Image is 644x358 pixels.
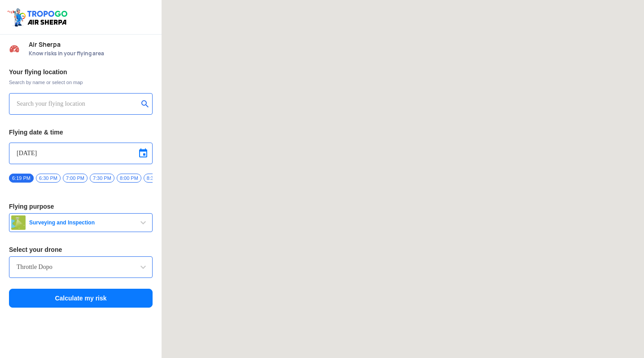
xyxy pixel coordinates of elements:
span: Air Sherpa [29,41,153,48]
span: Search by name or select on map [9,79,153,86]
h3: Your flying location [9,69,153,75]
span: 8:30 PM [144,174,168,183]
button: Calculate my risk [9,289,153,308]
img: Risk Scores [9,43,20,54]
input: Select Date [17,148,145,159]
span: 7:00 PM [63,174,88,183]
span: Know risks in your flying area [29,50,153,57]
span: 6:30 PM [36,174,61,183]
span: Surveying and Inspection [26,219,138,226]
img: survey.png [11,215,26,230]
input: Search your flying location [17,98,138,109]
img: ic_tgdronemaps.svg [7,7,70,27]
input: Search by name or Brand [17,262,145,273]
h3: Select your drone [9,246,153,253]
span: 8:00 PM [117,174,141,183]
h3: Flying purpose [9,203,153,210]
button: Surveying and Inspection [9,213,153,232]
span: 6:19 PM [9,174,34,183]
span: 7:30 PM [90,174,114,183]
h3: Flying date & time [9,129,153,135]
